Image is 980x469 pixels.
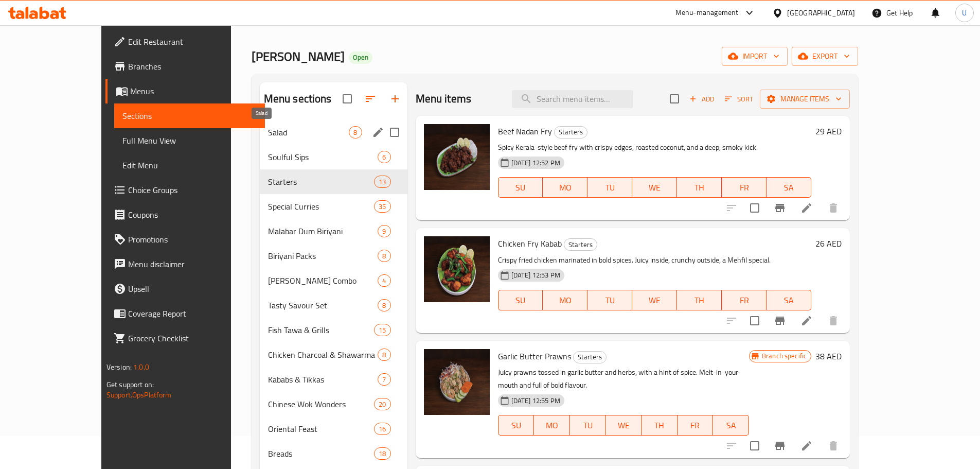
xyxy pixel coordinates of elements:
li: / [452,13,456,26]
span: 7 [378,375,390,385]
button: SU [498,290,543,310]
span: Garlic Butter Prawns [498,349,571,364]
button: import [722,47,788,66]
span: Chicken Fry Kabab [498,236,562,251]
span: Coupons [128,209,257,221]
span: export [800,50,850,63]
span: Select section [664,88,685,110]
span: SA [717,418,745,433]
button: Manage items [760,90,850,109]
img: Garlic Butter Prawns [424,349,490,415]
button: WE [632,177,677,198]
button: TH [677,177,722,198]
a: Support.OpsPlatform [106,388,172,402]
span: Edit Restaurant [128,36,257,48]
div: Ghee Rice Combo [268,274,378,287]
a: Edit menu item [800,440,813,452]
button: WE [632,290,677,310]
h2: Menu items [416,91,472,107]
a: Choice Groups [105,178,265,202]
span: MO [547,293,583,308]
a: Sections [114,103,265,128]
span: Salad [268,126,349,138]
span: 13 [375,177,390,187]
span: Tasty Savour Set [268,299,378,311]
span: TH [681,293,718,308]
span: Starters [268,176,375,188]
span: Starters [555,126,587,138]
div: items [374,447,390,460]
span: import [730,50,779,63]
span: Sort [725,93,753,105]
span: Soulful Sips [268,151,378,163]
div: Tasty Savour Set8 [260,293,407,318]
span: [PERSON_NAME] Combo [268,274,378,287]
div: items [378,299,390,311]
span: Restaurants management [309,13,400,26]
a: Restaurants management [296,13,400,26]
div: items [378,349,390,361]
span: Edit Menu [122,159,257,171]
a: Coupons [105,202,265,227]
span: Select to update [744,197,765,219]
span: Special Curries [268,200,375,213]
span: Sections [122,110,257,122]
p: Juicy prawns tossed in garlic butter and herbs, with a hint of spice. Melt-in-your-mouth and full... [498,366,749,392]
img: Chicken Fry Kabab [424,236,490,302]
p: Spicy Kerala-style beef fry with crispy edges, roasted coconut, and a deep, smoky kick. [498,141,812,154]
span: Chicken Charcoal & Shawarma [268,349,378,361]
span: Sort sections [358,86,383,111]
div: Biriyani Packs8 [260,244,407,268]
button: export [792,47,858,66]
li: / [289,13,292,26]
span: Sections [460,13,489,26]
button: FR [678,415,714,436]
span: Malabar Dum Biriyani [268,225,378,237]
span: Fish Tawa & Grills [268,324,375,336]
span: 1.0.0 [133,360,149,374]
button: TH [642,415,678,436]
button: delete [821,196,846,220]
span: Upsell [128,283,257,295]
div: Breads18 [260,441,407,466]
div: items [374,200,390,213]
a: Branches [105,54,265,79]
div: Chinese Wok Wonders [268,398,375,410]
img: Beef Nadan Fry [424,124,490,190]
a: Home [252,13,284,26]
span: Biriyani Packs [268,250,378,262]
span: [DATE] 12:55 PM [507,396,564,406]
span: Coverage Report [128,307,257,320]
span: WE [610,418,637,433]
span: WE [636,293,673,308]
span: TU [592,293,628,308]
span: U [962,7,967,19]
span: FR [726,180,762,195]
a: Grocery Checklist [105,326,265,351]
div: items [349,126,362,138]
a: Promotions [105,227,265,252]
a: Upsell [105,276,265,301]
span: WE [636,180,673,195]
span: Manage items [768,93,842,106]
button: WE [605,415,642,436]
button: MO [543,177,587,198]
button: Branch-specific-item [768,308,792,333]
div: [GEOGRAPHIC_DATA] [787,7,855,19]
span: 16 [375,424,390,434]
span: 8 [349,128,361,137]
span: Get support on: [106,378,154,391]
div: items [378,250,390,262]
span: SA [771,293,807,308]
span: Add item [685,91,718,107]
div: Oriental Feast16 [260,416,407,441]
span: Starters [564,239,597,251]
span: SU [503,418,530,433]
span: Branches [128,60,257,73]
button: Add [685,91,718,107]
a: Edit Restaurant [105,29,265,54]
span: Menus [130,85,257,97]
span: 18 [375,449,390,459]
